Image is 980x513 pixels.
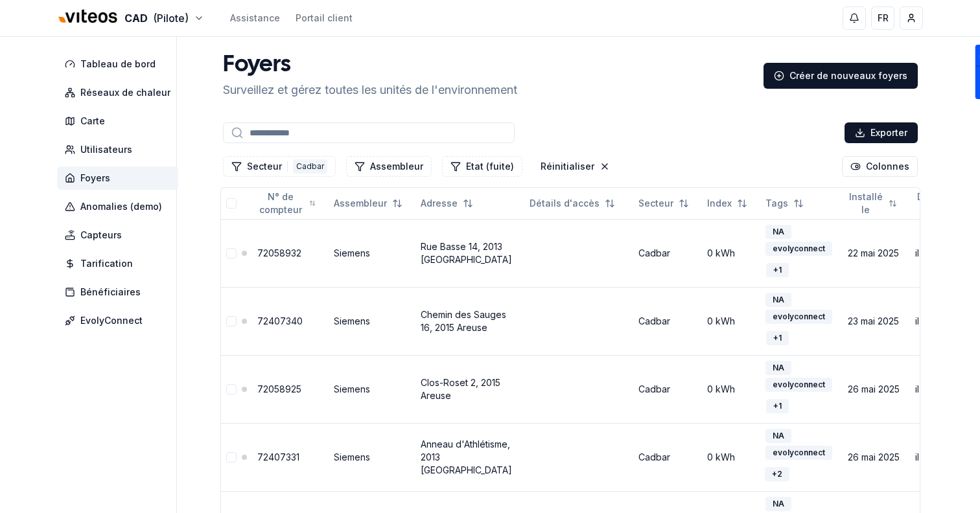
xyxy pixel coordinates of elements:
[910,287,977,355] td: il y a 56 ans
[840,193,905,214] button: Not sorted. Click to sort ascending.
[633,355,702,423] td: Cadbar
[57,138,183,161] a: Utilisateurs
[765,326,789,350] button: +1
[57,109,183,133] a: Carte
[257,383,301,394] a: 72058925
[226,198,237,209] button: Tout sélectionner
[421,241,512,265] a: Rue Basse 14, 2013 [GEOGRAPHIC_DATA]
[346,156,432,177] button: Filtrer les lignes
[522,193,623,214] button: Not sorted. Click to sort ascending.
[707,197,732,210] span: Index
[226,384,237,394] button: Sélectionner la ligne
[57,1,119,32] img: Viteos - CAD Logo
[80,314,143,327] span: EvolyConnect
[80,172,110,185] span: Foyers
[766,263,789,277] div: + 1
[250,193,323,214] button: Not sorted. Click to sort ascending.
[80,143,132,156] span: Utilisateurs
[843,287,910,355] td: 23 mai 2025
[765,242,832,256] div: evolyconnect
[765,497,791,511] div: NA
[765,467,789,481] div: + 2
[413,193,481,214] button: Not sorted. Click to sort ascending.
[80,115,105,128] span: Carte
[910,219,977,287] td: il y a 56 ans
[80,229,122,242] span: Capteurs
[707,315,755,328] div: 0 kWh
[329,219,415,287] td: Siemens
[765,462,789,486] button: +2
[80,286,141,299] span: Bénéficiaires
[257,190,304,216] span: N° de compteur
[530,197,600,210] span: Détails d'accès
[421,439,512,475] a: Anneau d'Athlétisme, 2013 [GEOGRAPHIC_DATA]
[80,86,170,99] span: Réseaux de chaleur
[765,310,832,324] div: evolyconnect
[57,223,183,247] a: Capteurs
[442,156,522,177] button: Filtrer les lignes
[257,451,299,462] a: 72407331
[329,423,415,491] td: Siemens
[843,219,910,287] td: 22 mai 2025
[80,257,133,270] span: Tarification
[758,193,811,214] button: Not sorted. Click to sort ascending.
[257,315,303,326] a: 72407340
[57,252,183,275] a: Tarification
[57,166,183,190] a: Foyers
[329,355,415,423] td: Siemens
[845,122,918,143] button: Exporter
[707,247,755,260] div: 0 kWh
[633,287,702,355] td: Cadbar
[57,81,183,104] a: Réseaux de chaleur
[326,193,410,214] button: Not sorted. Click to sort ascending.
[765,225,791,239] div: NA
[707,383,755,396] div: 0 kWh
[334,197,387,210] span: Assembleur
[764,63,918,89] a: Créer de nouveaux foyers
[329,287,415,355] td: Siemens
[910,423,977,491] td: il y a 56 ans
[633,423,702,491] td: Cadbar
[766,399,789,413] div: + 1
[910,355,977,423] td: il y a 56 ans
[296,12,353,25] a: Portail client
[80,58,156,71] span: Tableau de bord
[765,446,832,460] div: evolyconnect
[843,423,910,491] td: 26 mai 2025
[421,197,458,210] span: Adresse
[223,81,517,99] p: Surveillez et gérez toutes les unités de l'environnement
[638,197,673,210] span: Secteur
[57,52,183,76] a: Tableau de bord
[848,190,883,216] span: Installé le
[153,10,189,26] span: (Pilote)
[293,159,327,174] div: Cadbar
[230,12,280,25] a: Assistance
[843,355,910,423] td: 26 mai 2025
[907,193,972,214] button: Sorted ascending. Click to sort descending.
[765,429,791,443] div: NA
[533,156,618,177] button: Réinitialiser les filtres
[80,200,162,213] span: Anomalies (demo)
[57,195,183,218] a: Anomalies (demo)
[707,451,755,464] div: 0 kWh
[421,309,506,333] a: Chemin des Sauges 16, 2015 Areuse
[765,197,788,210] span: Tags
[878,12,889,25] span: FR
[765,361,791,375] div: NA
[765,258,789,282] button: +1
[57,5,204,32] button: CAD(Pilote)
[124,10,148,26] span: CAD
[765,293,791,307] div: NA
[421,377,500,401] a: Clos-Roset 2, 2015 Areuse
[223,52,517,78] h1: Foyers
[226,248,237,258] button: Sélectionner la ligne
[226,452,237,462] button: Sélectionner la ligne
[765,378,832,392] div: evolyconnect
[766,331,789,345] div: + 1
[57,280,183,304] a: Bénéficiaires
[699,193,755,214] button: Not sorted. Click to sort ascending.
[915,190,952,216] span: Dernièr envoi
[223,156,336,177] button: Filtrer les lignes
[226,316,237,326] button: Sélectionner la ligne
